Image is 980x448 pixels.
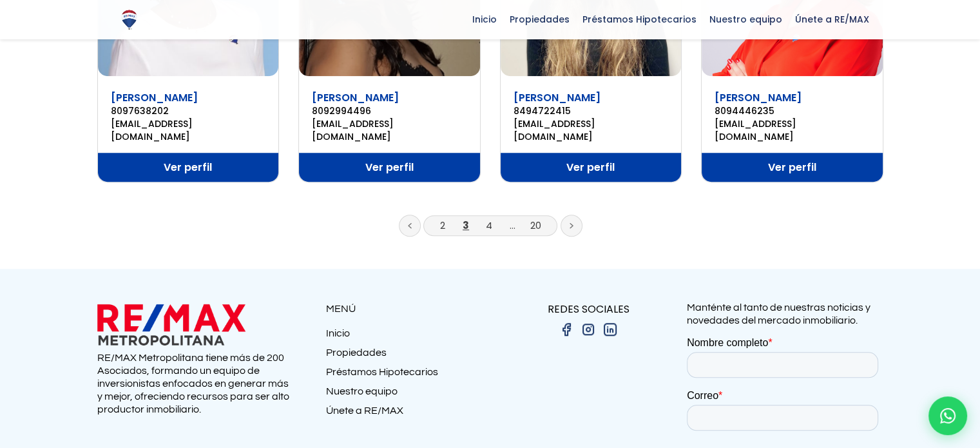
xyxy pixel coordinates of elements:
a: 8494722415 [514,104,669,117]
p: MENÚ [326,301,490,317]
img: Logo de REMAX [118,8,140,31]
a: Inicio [326,327,490,346]
a: 8092994496 [312,104,467,117]
a: 3 [463,219,469,232]
a: Ver perfil [501,153,682,182]
img: facebook.png [559,322,574,337]
a: Ver perfil [98,153,279,182]
a: [EMAIL_ADDRESS][DOMAIN_NAME] [715,117,870,143]
img: remax metropolitana logo [97,301,245,348]
a: 8097638202 [111,104,266,117]
a: Ver perfil [702,153,883,182]
a: [PERSON_NAME] [514,90,600,105]
span: Inicio [466,10,503,29]
span: Propiedades [503,10,576,29]
a: Nuestro equipo [326,385,490,404]
a: [EMAIL_ADDRESS][DOMAIN_NAME] [514,117,669,143]
a: 2 [440,219,445,232]
a: Propiedades [326,346,490,365]
a: [PERSON_NAME] [715,90,802,105]
a: Ver perfil [299,153,480,182]
a: Préstamos Hipotecarios [326,365,490,385]
a: 4 [486,219,492,232]
a: ... [510,219,515,232]
a: 8094446235 [715,104,870,117]
img: instagram.png [581,322,596,337]
img: linkedin.png [602,322,618,337]
a: [EMAIL_ADDRESS][DOMAIN_NAME] [312,117,467,143]
span: Préstamos Hipotecarios [576,10,703,29]
span: Únete a RE/MAX [789,10,876,29]
a: 20 [530,219,541,232]
p: REDES SOCIALES [490,301,687,317]
p: Manténte al tanto de nuestras noticias y novedades del mercado inmobiliario. [687,301,883,327]
a: [EMAIL_ADDRESS][DOMAIN_NAME] [111,117,266,143]
a: [PERSON_NAME] [111,90,198,105]
a: [PERSON_NAME] [312,90,399,105]
a: Únete a RE/MAX [326,404,490,424]
p: RE/MAX Metropolitana tiene más de 200 Asociados, formando un equipo de inversionistas enfocados e... [97,351,294,416]
span: Nuestro equipo [703,10,789,29]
